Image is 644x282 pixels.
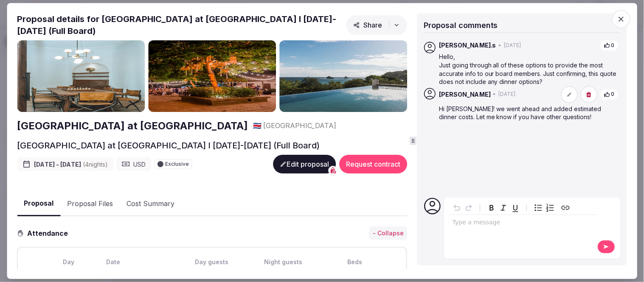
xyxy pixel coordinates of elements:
[504,42,521,49] span: [DATE]
[439,61,619,86] p: Just going through all of these options to provide the most accurate info to our board members. J...
[17,119,248,133] a: [GEOGRAPHIC_DATA] at [GEOGRAPHIC_DATA]
[24,228,75,238] h3: Attendance
[600,89,619,101] button: 0
[544,202,556,214] button: Numbered list
[532,202,556,214] div: toggle group
[499,91,516,98] span: [DATE]
[60,192,120,216] button: Proposal Files
[17,140,320,152] h2: [GEOGRAPHIC_DATA] at [GEOGRAPHIC_DATA] I [DATE]-[DATE] (Full Board)
[439,53,619,61] p: Hello,
[339,155,407,174] button: Request contract
[116,158,151,171] div: USD
[273,155,336,174] button: Edit proposal
[253,121,262,131] button: 🇨🇷
[250,258,318,266] div: Night guests
[263,121,336,131] span: [GEOGRAPHIC_DATA]
[611,42,615,49] span: 0
[353,21,382,29] span: Share
[17,40,145,112] img: Gallery photo 1
[439,90,491,99] span: [PERSON_NAME]
[509,202,521,214] button: Underline
[17,13,343,37] h2: Proposal details for [GEOGRAPHIC_DATA] at [GEOGRAPHIC_DATA] I [DATE]-[DATE] (Full Board)
[439,105,619,121] p: Hi [PERSON_NAME]! we went ahead and added estimated dinner costs. Let me know if you have other q...
[346,15,407,35] button: Share
[560,202,571,214] button: Create link
[148,40,276,112] img: Gallery photo 2
[498,202,509,214] button: Italic
[499,42,502,49] span: •
[611,91,615,98] span: 0
[439,41,496,50] span: [PERSON_NAME].s
[83,161,108,168] span: ( 4 night s )
[369,227,407,240] button: - Collapse
[486,202,498,214] button: Bold
[449,215,597,232] div: editable markdown
[35,258,103,266] div: Day
[120,192,181,216] button: Cost Summary
[424,21,498,30] span: Proposal comments
[17,192,60,217] button: Proposal
[600,40,619,51] button: 0
[532,202,544,214] button: Bulleted list
[178,258,246,266] div: Day guests
[493,91,496,98] span: •
[34,160,108,169] span: [DATE] - [DATE]
[165,162,189,167] span: Exclusive
[279,40,407,112] img: Gallery photo 3
[107,258,175,266] div: Date
[321,258,389,266] div: Beds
